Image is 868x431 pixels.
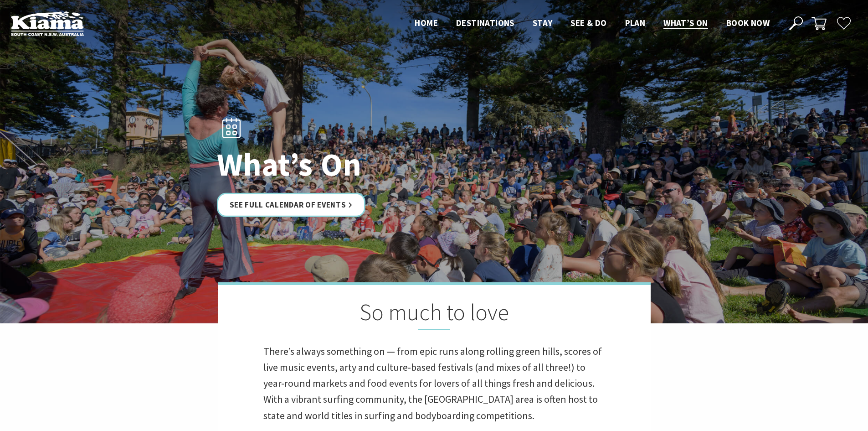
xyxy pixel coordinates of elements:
h2: So much to love [263,299,605,330]
nav: Main Menu [406,16,779,31]
span: Stay [533,17,553,28]
img: Kiama Logo [11,11,84,36]
span: See & Do [570,17,606,28]
p: There’s always something on — from epic runs along rolling green hills, scores of live music even... [263,343,605,424]
span: Book now [726,17,770,28]
span: What’s On [663,17,708,28]
h1: What’s On [217,146,474,182]
a: See Full Calendar of Events [217,192,366,217]
span: Home [415,17,438,28]
span: Plan [625,17,646,28]
span: Destinations [456,17,514,28]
